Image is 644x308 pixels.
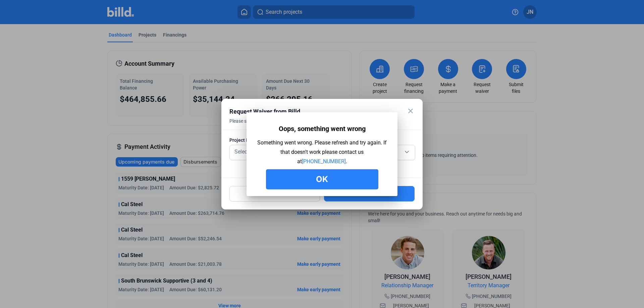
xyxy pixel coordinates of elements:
[229,137,259,143] span: Project Name
[407,107,415,115] mat-icon: close
[302,158,346,165] a: [PHONE_NUMBER]
[257,138,387,166] div: Something went wrong. Please refresh and try again. If that doesn't work please contact us at .
[229,186,320,201] button: Cancel
[229,118,398,132] div: Please select the project for which you'd like to request a waiver from Billd.
[234,148,266,155] span: Select project
[279,122,366,135] div: Oops, something went wrong
[229,107,398,116] div: Request Waiver from Billd
[266,169,378,189] button: Ok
